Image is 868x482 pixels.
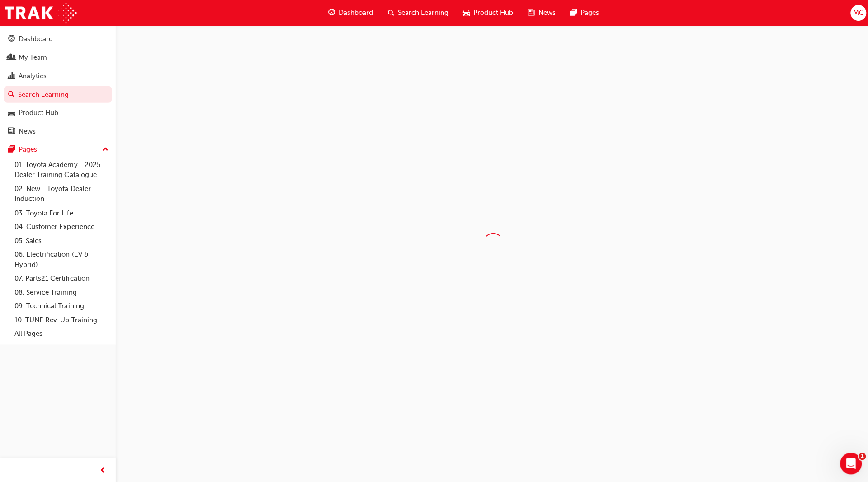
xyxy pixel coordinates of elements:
[102,143,108,155] span: up-icon
[19,71,47,81] div: Analytics
[11,233,112,247] a: 05. Sales
[837,451,859,473] iframe: Intercom live chat
[561,4,604,22] a: pages-iconPages
[472,8,512,18] span: Product Hub
[11,247,112,271] a: 06. Electrification (EV & Hybrid)
[99,464,106,475] span: prev-icon
[4,104,112,121] a: Product Hub
[8,91,14,99] span: search-icon
[8,145,15,153] span: pages-icon
[338,8,372,18] span: Dashboard
[19,144,37,154] div: Pages
[396,8,447,18] span: Search Learning
[579,8,597,18] span: Pages
[5,3,76,23] img: Trak
[19,107,58,118] div: Product Hub
[850,8,861,18] span: MC
[19,52,47,63] div: My Team
[4,31,112,48] a: Dashboard
[8,127,15,135] span: news-icon
[8,72,15,80] span: chart-icon
[519,4,561,22] a: news-iconNews
[856,451,863,458] span: 1
[320,4,379,22] a: guage-iconDashboard
[4,86,112,103] a: Search Learning
[4,49,112,66] a: My Team
[848,5,863,21] button: MC
[4,67,112,84] a: Analytics
[11,326,112,340] a: All Pages
[379,4,454,22] a: search-iconSearch Learning
[11,205,112,220] a: 03. Toyota For Life
[8,109,15,117] span: car-icon
[11,285,112,299] a: 08. Service Training
[11,181,112,205] a: 02. New - Toyota Dealer Induction
[327,7,334,19] span: guage-icon
[387,7,393,19] span: search-icon
[537,8,554,18] span: News
[11,312,112,326] a: 10. TUNE Rev-Up Training
[11,219,112,233] a: 04. Customer Experience
[454,4,519,22] a: car-iconProduct Hub
[11,298,112,312] a: 09. Technical Training
[462,7,468,19] span: car-icon
[11,157,112,181] a: 01. Toyota Academy - 2025 Dealer Training Catalogue
[4,141,112,157] button: Pages
[8,35,15,43] span: guage-icon
[4,29,112,141] button: DashboardMy TeamAnalyticsSearch LearningProduct HubNews
[19,126,36,136] div: News
[19,34,53,44] div: Dashboard
[526,7,533,19] span: news-icon
[8,54,15,62] span: people-icon
[568,7,575,19] span: pages-icon
[11,271,112,285] a: 07. Parts21 Certification
[4,123,112,139] a: News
